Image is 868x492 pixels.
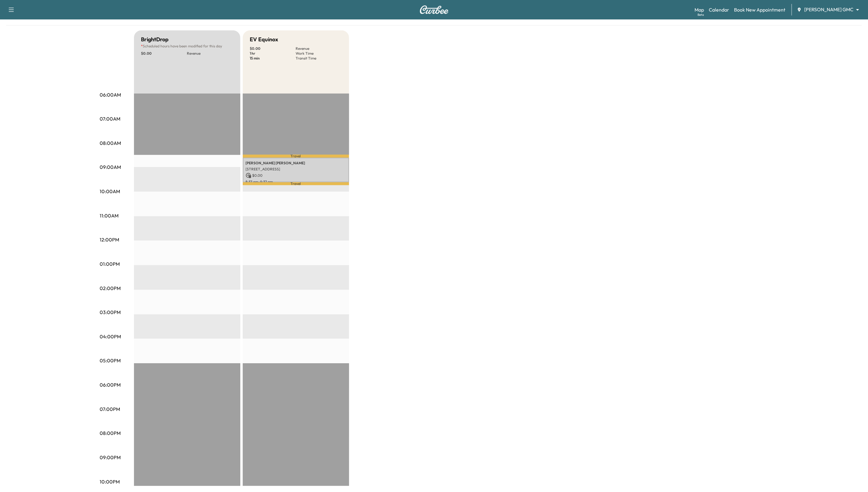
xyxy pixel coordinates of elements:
p: 06:00AM [100,91,121,98]
h5: BrightDrop [141,35,169,44]
p: [PERSON_NAME] [PERSON_NAME] [246,161,346,166]
p: 06:00PM [100,381,121,388]
p: 04:00PM [100,333,121,340]
div: Beta [698,12,704,17]
a: Calendar [709,6,729,13]
p: Travel [243,182,349,186]
p: 05:00PM [100,357,121,364]
p: $ 0.00 [141,51,187,56]
p: Transit Time [296,56,342,61]
a: MapBeta [695,6,704,13]
p: 1 hr [250,51,296,56]
p: Revenue [187,51,233,56]
p: $ 0.00 [250,46,296,51]
p: 07:00AM [100,115,121,122]
p: 08:00PM [100,429,121,437]
span: [PERSON_NAME] GMC [804,6,853,13]
p: 09:00AM [100,163,121,171]
p: 11:00AM [100,212,119,219]
p: 15 min [250,56,296,61]
img: Curbee Logo [420,5,449,14]
p: 01:00PM [100,260,120,268]
p: Scheduled hours have been modified for this day [141,44,233,49]
p: Travel [243,155,349,157]
p: 09:00PM [100,454,121,461]
a: Book New Appointment [734,6,785,13]
p: Work Time [296,51,342,56]
p: 08:00AM [100,139,121,147]
p: $ 0.00 [246,173,346,178]
p: 10:00AM [100,188,120,195]
h5: EV Equinox [250,35,278,44]
p: 07:00PM [100,405,120,413]
p: 10:00PM [100,478,120,485]
p: 02:00PM [100,285,121,292]
p: 03:00PM [100,309,121,316]
p: 12:00PM [100,236,119,243]
p: 8:37 am - 9:37 am [246,179,346,184]
p: [STREET_ADDRESS] [246,167,346,172]
p: Revenue [296,46,342,51]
